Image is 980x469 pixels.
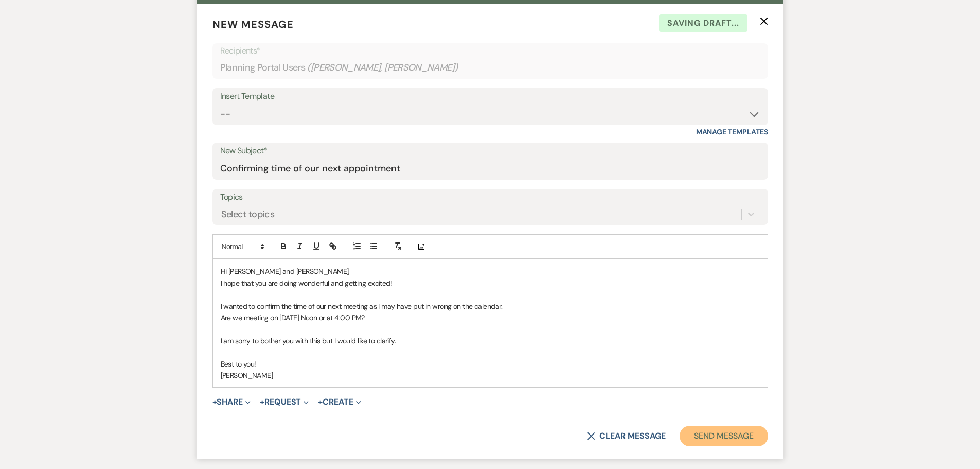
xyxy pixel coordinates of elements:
[221,277,760,289] p: I hope that you are doing wonderful and getting excited!
[318,398,323,406] span: +
[318,398,361,406] button: Create
[696,127,768,136] a: Manage Templates
[221,335,760,346] p: I am sorry to bother you with this but I would like to clarify.
[220,44,760,58] p: Recipients*
[221,301,760,312] p: I wanted to confirm the time of our next meeting as I may have put in wrong on the calendar.
[307,61,458,75] span: ( [PERSON_NAME], [PERSON_NAME] )
[260,398,264,406] span: +
[220,144,760,159] label: New Subject*
[212,18,294,31] span: New Message
[221,207,275,221] div: Select topics
[220,190,760,205] label: Topics
[260,398,309,406] button: Request
[680,426,768,446] button: Send Message
[221,266,760,277] p: Hi [PERSON_NAME] and [PERSON_NAME],
[220,89,760,104] div: Insert Template
[212,398,251,406] button: Share
[220,58,760,78] div: Planning Portal Users
[587,432,665,440] button: Clear message
[221,370,760,381] p: [PERSON_NAME]
[659,14,747,32] span: Saving draft...
[212,398,217,406] span: +
[221,358,760,370] p: Best to you!
[221,312,760,323] p: Are we meeting on [DATE] Noon or at 4:00 PM?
